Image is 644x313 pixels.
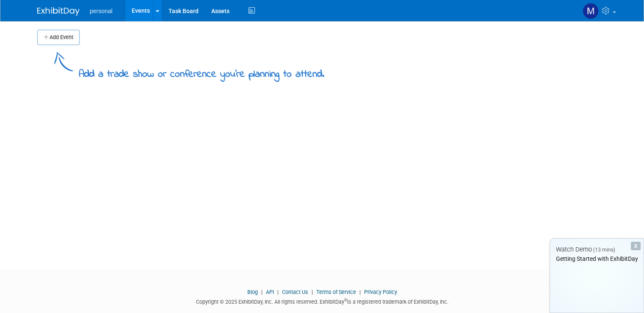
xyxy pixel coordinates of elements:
[310,289,315,295] span: |
[37,30,80,45] button: Add Event
[550,254,644,263] div: Getting Started with ExhibitDay
[593,247,615,253] span: (13 mins)
[550,245,644,254] div: Watch Demo
[247,289,258,295] a: Blog
[282,289,308,295] a: Contact Us
[364,289,397,295] a: Privacy Policy
[583,3,599,19] img: Meet Nirmalbhai Patel
[90,8,113,14] span: personal
[357,289,363,295] span: |
[275,289,281,295] span: |
[266,289,274,295] a: API
[37,7,80,16] img: ExhibitDay
[259,289,265,295] span: |
[79,61,324,82] div: Add a trade show or conference you're planning to attend.
[631,242,641,250] div: Dismiss
[344,298,347,302] sup: ®
[316,289,356,295] a: Terms of Service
